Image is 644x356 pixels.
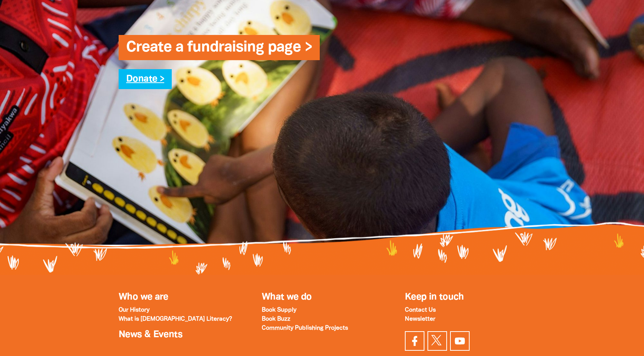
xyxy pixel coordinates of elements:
[262,317,290,322] a: Book Buzz
[262,326,348,331] a: Community Publishing Projects
[427,331,447,351] a: Find us on Twitter
[262,308,296,313] a: Book Supply
[450,331,470,351] a: Find us on YouTube
[119,330,182,339] a: News & Events
[119,308,150,313] a: Our History
[126,75,164,83] a: Donate >
[262,293,312,301] a: What we do
[405,293,464,301] span: Keep in touch
[126,41,312,55] a: Create a fundraising page >
[405,317,435,322] a: Newsletter
[405,308,436,313] a: Contact Us
[405,331,424,351] a: Visit our facebook page
[119,317,232,322] a: What is [DEMOGRAPHIC_DATA] Literacy?
[119,293,168,301] a: Who we are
